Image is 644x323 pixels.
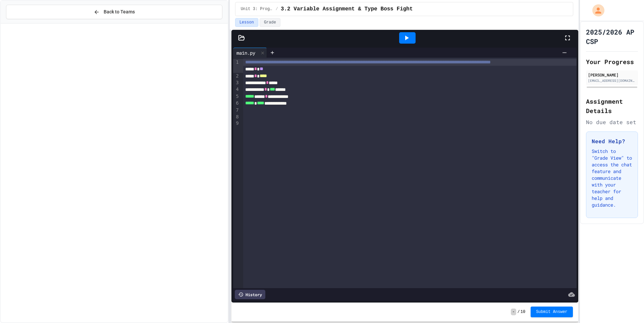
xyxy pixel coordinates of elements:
div: 3 [233,79,240,86]
button: Lesson [235,18,258,27]
div: History [235,290,265,299]
h2: Assignment Details [586,97,638,115]
iframe: chat widget [616,296,637,316]
button: Grade [260,18,280,27]
span: / [276,6,278,12]
span: Submit Answer [536,309,568,315]
div: 9 [233,120,240,127]
div: 8 [233,114,240,120]
div: No due date set [586,118,638,126]
h3: Need Help? [592,137,632,145]
h1: 2025/2026 AP CSP [586,27,638,46]
div: 5 [233,93,240,100]
iframe: chat widget [588,267,637,295]
div: main.py [233,49,259,56]
span: - [511,309,516,315]
div: main.py [233,48,267,58]
span: Unit 3: Programming with Python [241,6,273,12]
button: Submit Answer [531,307,573,317]
div: 2 [233,73,240,79]
span: 10 [521,309,525,315]
h2: Your Progress [586,57,638,66]
p: Switch to "Grade View" to access the chat feature and communicate with your teacher for help and ... [592,148,632,208]
div: 7 [233,107,240,114]
div: 4 [233,86,240,93]
div: 6 [233,100,240,107]
div: [PERSON_NAME] [588,72,636,78]
span: 3.2 Variable Assignment & Type Boss Fight [281,5,413,13]
span: / [518,309,520,315]
div: My Account [585,3,606,18]
button: Back to Teams [6,5,222,19]
span: Back to Teams [104,8,135,15]
div: 1 [233,59,240,73]
div: [EMAIL_ADDRESS][DOMAIN_NAME] [588,78,636,83]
